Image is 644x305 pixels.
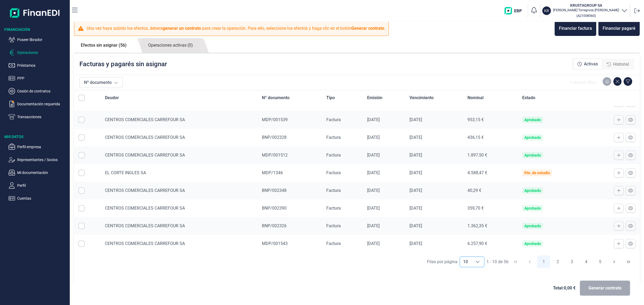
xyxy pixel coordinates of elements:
[78,223,85,229] div: Row Selected null
[367,170,401,176] div: [DATE]
[544,8,549,13] p: KR
[78,170,85,176] div: Row Selected null
[509,255,522,268] button: First Page
[78,240,85,247] div: Row Selected null
[326,223,341,228] span: Factura
[78,205,85,211] div: Row Selected null
[9,101,68,107] button: Documentación requerida
[9,114,68,120] button: Transacciones
[17,182,68,189] p: Perfil
[467,117,514,122] div: 953,15 €
[409,170,459,176] div: [DATE]
[17,101,68,107] p: Documentación requerida
[523,255,536,268] button: Previous Page
[105,95,119,101] span: Deudor
[460,257,471,267] span: 10
[524,171,550,175] div: Pte. de estudio
[9,169,68,176] button: Mi documentación
[367,188,401,193] div: [DATE]
[409,188,459,193] div: [DATE]
[594,255,607,268] button: Page 5
[9,75,68,81] button: PPP
[551,255,564,268] button: Page 2
[367,241,401,246] div: [DATE]
[367,223,401,229] div: [DATE]
[524,224,541,228] div: Aprobado
[9,88,68,94] button: Cesión de contratos
[9,144,68,150] button: Perfil empresa
[367,95,382,101] span: Emisión
[553,285,576,291] span: Total: 0,00 €
[613,61,629,68] span: Historial
[163,26,201,31] b: generar un contrato
[622,255,635,268] button: Last Page
[467,135,514,140] div: 436,15 €
[262,241,288,246] span: MDP/001543
[17,75,68,81] p: PPP
[9,36,68,43] button: Poseer librador
[409,95,434,101] span: Vencimiento
[555,21,596,36] button: Financiar factura
[9,182,68,189] button: Perfil
[326,188,341,193] span: Factura
[141,38,200,53] a: Operaciones activas (0)
[78,117,85,123] div: Row Selected null
[262,223,287,228] span: BNP/002326
[467,152,514,158] div: 1.897,50 €
[78,152,85,158] div: Row Selected null
[105,152,185,158] span: CENTROS COMERCIALES CARREFOUR SA
[17,144,68,150] p: Perfil empresa
[524,135,541,140] div: Aprobado
[559,25,592,32] div: Financiar factura
[542,3,628,19] button: KRKRUSTAGROUP SA[PERSON_NAME] Torregrosa [PERSON_NAME](A21008560)
[79,77,123,88] button: Nº documento
[17,157,68,163] p: Representantes / Socios
[262,206,287,211] span: BNP/002390
[524,241,541,246] div: Aprobado
[326,206,341,211] span: Factura
[524,118,541,122] div: Aprobado
[573,58,602,70] div: Activas
[367,206,401,211] div: [DATE]
[9,62,68,69] button: Préstamos
[603,25,635,32] div: Financiar pagaré
[17,195,68,202] p: Cuentas
[9,195,68,202] button: Cuentas
[326,95,335,101] span: Tipo
[262,117,288,122] span: MDP/001539
[326,170,341,175] span: Factura
[367,117,401,122] div: [DATE]
[467,223,514,229] div: 1.362,35 €
[565,255,578,268] button: Page 3
[326,117,341,122] span: Factura
[602,59,633,70] div: Historial
[553,3,619,8] h3: KRUSTAGROUP SA
[467,206,514,211] div: 359,70 €
[584,61,598,67] span: Activas
[17,169,68,176] p: Mi documentación
[427,259,458,265] div: Filas por página
[17,88,68,94] p: Cesión de contratos
[553,8,619,12] p: [PERSON_NAME] Torregrosa [PERSON_NAME]
[78,95,85,101] div: All items unselected
[262,152,288,158] span: MDP/001512
[78,134,85,141] div: Row Selected null
[17,62,68,69] p: Préstamos
[367,135,401,140] div: [DATE]
[9,49,68,56] button: Operaciones
[105,206,185,211] span: CENTROS COMERCIALES CARREFOUR SA
[409,223,459,229] div: [DATE]
[326,135,341,140] span: Factura
[522,95,535,101] span: Estado
[467,95,484,101] span: Nominal
[467,188,514,193] div: 40,29 €
[524,206,541,210] div: Aprobado
[598,21,640,36] button: Financiar pagaré
[9,157,68,163] button: Representantes / Socios
[105,223,185,228] span: CENTROS COMERCIALES CARREFOUR SA
[87,25,385,32] p: Una vez haya subido los efectos, deberá para crear la operación. Para ello, seleccione los efecto...
[105,170,146,175] span: EL CORTE INGLES SA
[105,135,185,140] span: CENTROS COMERCIALES CARREFOUR SA
[105,241,185,246] span: CENTROS COMERCIALES CARREFOUR SA
[17,114,68,120] p: Transacciones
